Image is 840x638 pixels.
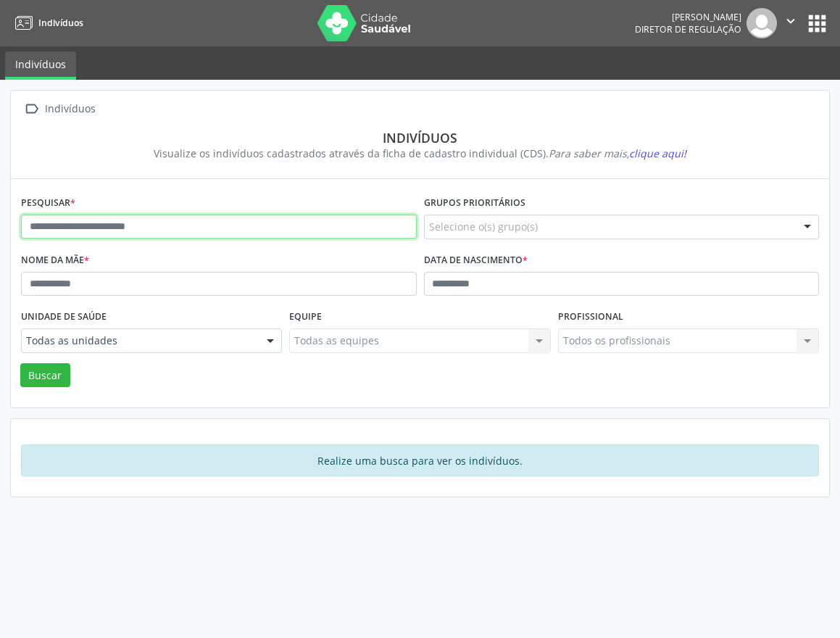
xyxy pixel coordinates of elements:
[5,51,76,80] a: Indivíduos
[429,219,538,234] span: Selecione o(s) grupo(s)
[424,192,525,215] label: Grupos prioritários
[21,249,89,272] label: Nome da mãe
[629,146,686,160] span: clique aqui!
[635,23,741,36] span: Diretor de regulação
[31,130,809,146] div: Indivíduos
[21,306,107,328] label: Unidade de saúde
[424,249,528,272] label: Data de nascimento
[10,11,83,35] a: Indivíduos
[21,444,819,476] div: Realize uma busca para ver os indivíduos.
[21,99,42,120] i: 
[21,99,98,120] a:  Indivíduos
[804,11,830,36] button: apps
[38,17,83,29] span: Indivíduos
[20,363,70,388] button: Buscar
[289,306,322,328] label: Equipe
[549,146,686,160] i: Para saber mais,
[21,192,75,215] label: Pesquisar
[42,99,98,120] div: Indivíduos
[26,333,252,348] span: Todas as unidades
[635,11,741,23] div: [PERSON_NAME]
[31,146,809,161] div: Visualize os indivíduos cadastrados através da ficha de cadastro individual (CDS).
[783,13,799,29] i: 
[558,306,623,328] label: Profissional
[777,8,804,38] button: 
[747,8,777,38] img: img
